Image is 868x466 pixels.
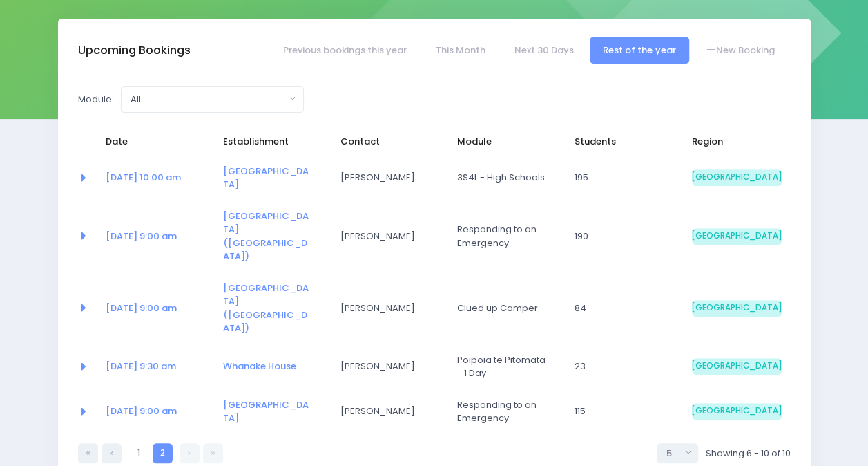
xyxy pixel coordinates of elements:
td: Poipoia te Pitomata - 1 Day [448,344,566,389]
td: Amy Christie [331,156,448,201]
span: [PERSON_NAME] [340,230,430,243]
td: <a href="https://app.stjis.org.nz/establishments/209107" class="font-weight-bold">Māruawai Colleg... [214,156,331,201]
button: All [121,86,304,113]
a: Whanake House [223,360,296,373]
td: South Island [683,389,791,434]
label: Module: [78,93,114,106]
span: Contact [340,135,430,149]
td: South Island [683,201,791,272]
span: Clued up Camper [457,301,547,315]
a: [GEOGRAPHIC_DATA] ([GEOGRAPHIC_DATA]) [223,281,309,335]
a: [DATE] 9:00 am [106,301,177,315]
span: 3S4L - High Schools [457,171,547,185]
a: [GEOGRAPHIC_DATA] [223,398,309,425]
td: <a href="https://app.stjis.org.nz/establishments/205558" class="font-weight-bold">St Theresa's Sc... [214,201,331,272]
a: [DATE] 9:00 am [106,230,177,243]
span: Students [575,135,664,149]
span: 84 [575,301,664,315]
td: Responding to an Emergency [448,389,566,434]
button: Select page size [657,443,698,463]
td: South Island [683,156,791,201]
td: <a href="https://app.stjis.org.nz/bookings/523857" class="font-weight-bold">11 Nov at 9:30 am</a> [97,344,214,389]
td: 23 [566,344,683,389]
a: Previous [102,443,122,463]
a: First [78,443,98,463]
td: <a href="https://app.stjis.org.nz/bookings/523877" class="font-weight-bold">28 Oct at 10:00 am</a> [97,156,214,201]
td: Nicki Radka [331,201,448,272]
a: Next 30 Days [501,37,588,64]
td: <a href="https://app.stjis.org.nz/establishments/207400" class="font-weight-bold">Bluff School</a> [214,389,331,434]
span: Responding to an Emergency [457,398,547,425]
span: 23 [575,360,664,373]
td: 195 [566,156,683,201]
span: Module [457,135,547,149]
td: <a href="https://app.stjis.org.nz/establishments/205558" class="font-weight-bold">St Theresa's Sc... [214,272,331,344]
a: [GEOGRAPHIC_DATA] [223,165,309,192]
td: Debbie Madden [331,344,448,389]
td: Jim Turrell [331,389,448,434]
a: This Month [422,37,499,64]
span: [GEOGRAPHIC_DATA] [692,403,782,420]
a: [DATE] 10:00 am [106,171,181,184]
span: Showing 6 - 10 of 10 [705,447,790,460]
a: [DATE] 9:00 am [106,404,177,418]
td: 115 [566,389,683,434]
a: Last [203,443,223,463]
a: Previous bookings this year [269,37,420,64]
span: [PERSON_NAME] [340,171,430,185]
span: Region [692,135,782,149]
td: Nicki Radka [331,272,448,344]
a: 1 [128,443,148,463]
span: [PERSON_NAME] [340,301,430,315]
span: [GEOGRAPHIC_DATA] [692,358,782,375]
td: <a href="https://app.stjis.org.nz/bookings/523582" class="font-weight-bold">06 Nov at 9:00 am</a> [97,272,214,344]
td: 84 [566,272,683,344]
td: Clued up Camper [448,272,566,344]
td: 190 [566,201,683,272]
td: <a href="https://app.stjis.org.nz/bookings/524052" class="font-weight-bold">12 Nov at 9:00 am</a> [97,389,214,434]
div: All [131,93,286,106]
td: 3S4L - High Schools [448,156,566,201]
span: Establishment [223,135,313,149]
a: 2 [153,443,173,463]
td: South Island [683,272,791,344]
td: <a href="https://app.stjis.org.nz/bookings/523581" class="font-weight-bold">03 Nov at 9:00 am</a> [97,201,214,272]
a: [DATE] 9:30 am [106,360,176,373]
span: Poipoia te Pitomata - 1 Day [457,353,547,380]
a: [GEOGRAPHIC_DATA] ([GEOGRAPHIC_DATA]) [223,209,309,263]
span: [PERSON_NAME] [340,404,430,418]
span: 190 [575,230,664,243]
td: <a href="https://app.stjis.org.nz/establishments/209104" class="font-weight-bold">Whanake House</a> [214,344,331,389]
td: South Island [683,344,791,389]
td: Responding to an Emergency [448,201,566,272]
span: [GEOGRAPHIC_DATA] [692,300,782,317]
a: New Booking [691,37,788,64]
a: Rest of the year [590,37,689,64]
div: 5 [666,447,681,460]
span: [GEOGRAPHIC_DATA] [692,228,782,245]
a: Next [180,443,200,463]
span: 195 [575,171,664,185]
span: 115 [575,404,664,418]
span: [GEOGRAPHIC_DATA] [692,169,782,186]
span: Date [106,135,195,149]
h3: Upcoming Bookings [78,44,191,57]
span: [PERSON_NAME] [340,360,430,373]
span: Responding to an Emergency [457,223,547,250]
